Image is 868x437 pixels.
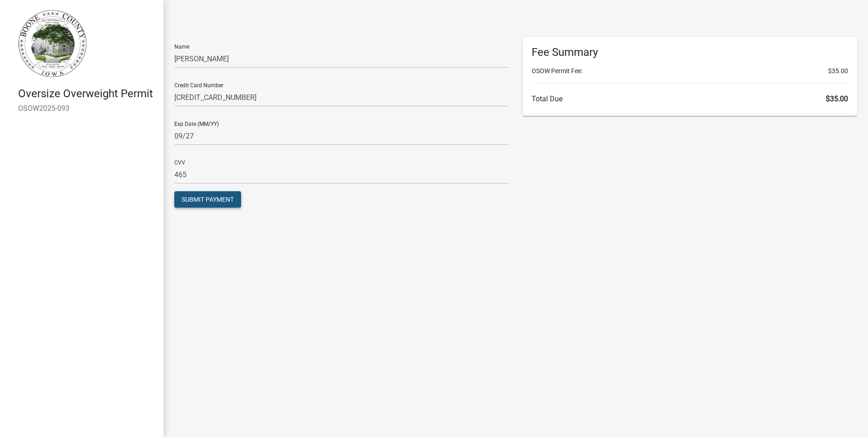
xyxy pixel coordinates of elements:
[174,191,241,208] button: Submit Payment
[532,66,848,76] li: OSOW Permit Fee:
[18,10,87,78] img: Boone County, Iowa
[828,66,848,76] span: $35.00
[18,87,156,100] h4: Oversize Overweight Permit
[532,46,848,59] h6: Fee Summary
[826,94,848,103] span: $35.00
[532,94,848,103] h6: Total Due
[18,104,156,113] h6: OSOW2025-093
[182,196,234,203] span: Submit Payment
